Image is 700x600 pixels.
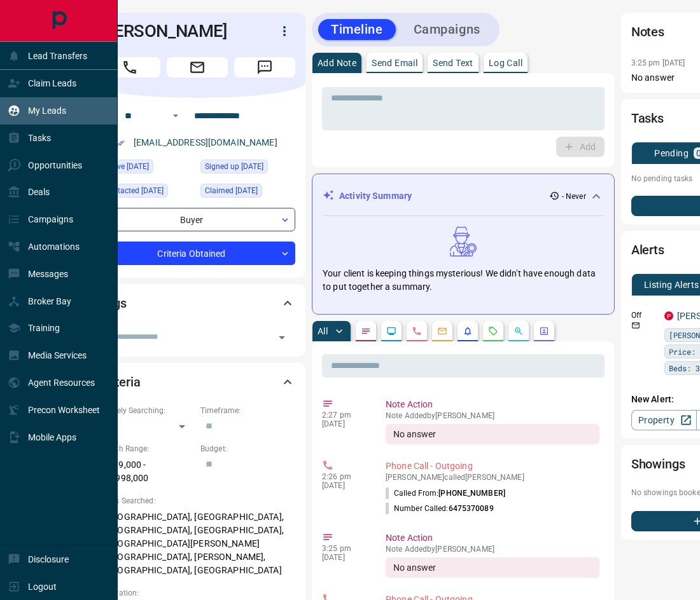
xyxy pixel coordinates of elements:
[167,57,228,78] span: Email
[99,208,295,231] div: Buyer
[339,189,412,203] p: Activity Summary
[449,504,494,513] span: 6475370089
[200,160,295,177] div: Fri Feb 03 2023
[631,108,664,128] h2: Tasks
[631,22,664,42] h2: Notes
[99,495,295,507] p: Areas Searched:
[99,21,255,41] h1: [PERSON_NAME]
[205,160,263,173] span: Signed up [DATE]
[322,544,367,553] p: 3:25 pm
[386,503,494,514] p: Number Called:
[99,57,160,78] span: Call
[631,454,685,474] h2: Showings
[386,473,599,482] p: [PERSON_NAME] called [PERSON_NAME]
[99,443,194,454] p: Search Range:
[318,58,356,67] p: Add Note
[318,19,396,40] button: Timeline
[514,326,524,336] svg: Opportunities
[273,329,291,346] button: Open
[200,443,295,454] p: Budget:
[99,160,194,177] div: Tue Jul 04 2023
[631,321,640,330] svg: Email
[539,326,549,336] svg: Agent Actions
[664,311,673,320] div: property.ca
[104,160,149,173] span: Active [DATE]
[401,19,493,40] button: Campaigns
[323,267,604,294] p: Your client is keeping things mysterious! We didn't have enough data to put together a summary.
[489,58,522,67] p: Log Call
[99,367,295,397] div: Criteria
[323,184,604,208] div: Activity Summary- Never
[99,507,295,581] p: [GEOGRAPHIC_DATA], [GEOGRAPHIC_DATA], [GEOGRAPHIC_DATA], [GEOGRAPHIC_DATA], [GEOGRAPHIC_DATA][PER...
[631,58,685,67] p: 3:25 pm [DATE]
[99,405,194,416] p: Actively Searching:
[116,139,125,147] svg: Email Verified
[631,410,697,430] a: Property
[322,419,367,428] p: [DATE]
[200,184,295,201] div: Mon May 08 2023
[488,326,498,336] svg: Requests
[386,398,599,411] p: Note Action
[631,240,664,260] h2: Alerts
[99,372,141,392] h2: Criteria
[322,481,367,490] p: [DATE]
[386,424,599,444] div: No answer
[386,557,599,578] div: No answer
[200,405,295,416] p: Timeframe:
[168,108,183,123] button: Open
[322,472,367,481] p: 2:26 pm
[322,553,367,562] p: [DATE]
[234,57,295,78] span: Message
[386,460,599,473] p: Phone Call - Outgoing
[386,326,396,336] svg: Lead Browsing Activity
[654,149,689,158] p: Pending
[361,326,371,336] svg: Notes
[386,531,599,545] p: Note Action
[99,454,194,489] p: $999,000 - $1,998,000
[412,326,422,336] svg: Calls
[99,288,295,318] div: Tags
[463,326,473,336] svg: Listing Alerts
[631,310,657,321] p: Off
[99,184,194,201] div: Wed Sep 10 2025
[386,545,599,554] p: Note Added by [PERSON_NAME]
[386,411,599,420] p: Note Added by [PERSON_NAME]
[433,58,473,67] p: Send Text
[205,184,258,197] span: Claimed [DATE]
[386,487,505,499] p: Called From:
[318,327,328,336] p: All
[437,326,447,336] svg: Emails
[104,184,164,197] span: Contacted [DATE]
[372,58,417,67] p: Send Email
[322,411,367,419] p: 2:27 pm
[99,242,295,265] div: Criteria Obtained
[562,191,586,202] p: - Never
[134,137,277,147] a: [EMAIL_ADDRESS][DOMAIN_NAME]
[644,280,699,289] p: Listing Alerts
[99,587,295,599] p: Motivation:
[438,489,505,498] span: [PHONE_NUMBER]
